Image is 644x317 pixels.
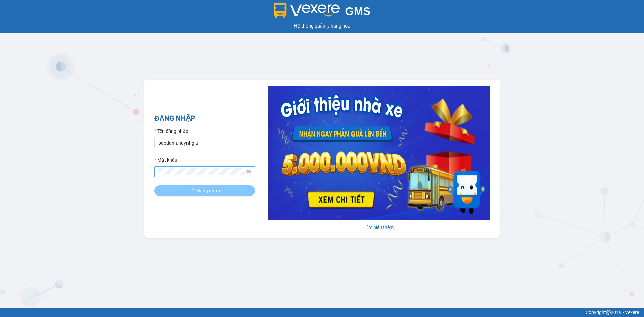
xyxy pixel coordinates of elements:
[2,22,642,30] div: Hệ thống quản lý hàng hóa
[5,309,639,316] div: Copyright 2019 - Vexere
[274,3,340,18] img: logo 2
[268,224,490,231] div: Tìm hiểu thêm
[154,127,189,135] label: Tên đăng nhập
[154,138,255,148] input: Tên đăng nhập
[189,188,197,193] span: loading
[197,187,220,194] span: Đăng nhập
[274,10,371,15] a: GMS
[268,86,490,220] img: banner-0
[154,156,177,164] label: Mật khẩu
[606,310,611,315] span: copyright
[246,169,251,174] span: eye-invisible
[345,5,370,17] span: GMS
[154,185,255,196] button: Đăng nhập
[158,168,245,175] input: Mật khẩu
[154,113,255,124] h2: ĐĂNG NHẬP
